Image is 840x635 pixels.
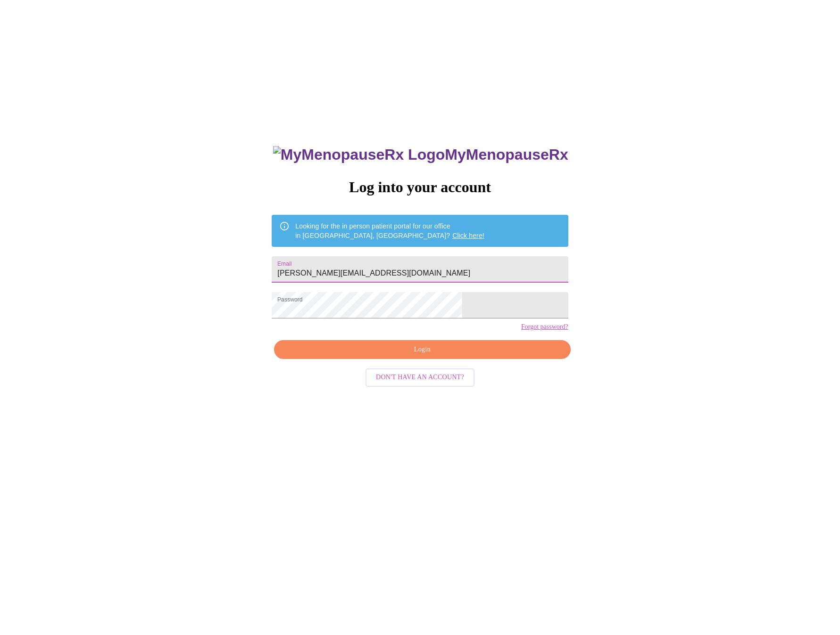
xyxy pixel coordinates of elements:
[273,146,445,163] img: MyMenopauseRx Logo
[273,146,568,163] h3: MyMenopauseRx
[521,323,568,331] a: Forgot password?
[285,344,559,356] span: Login
[363,373,477,381] a: Don't have an account?
[366,368,474,387] button: Don't have an account?
[295,218,484,244] div: Looking for the in person patient portal for our office in [GEOGRAPHIC_DATA], [GEOGRAPHIC_DATA]?
[274,340,570,359] button: Login
[272,179,568,196] h3: Log into your account
[452,232,484,239] a: Click here!
[376,372,464,383] span: Don't have an account?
